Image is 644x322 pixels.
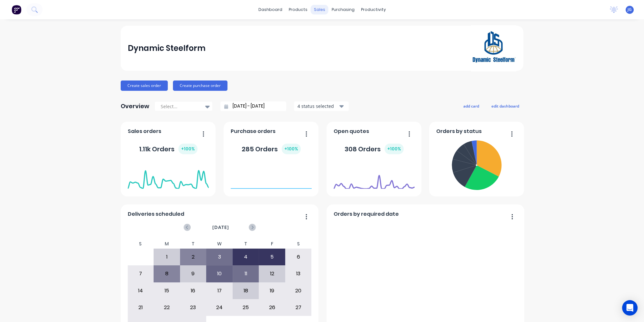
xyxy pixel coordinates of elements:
[334,128,369,135] span: Open quotes
[180,283,206,299] div: 16
[259,283,285,299] div: 19
[233,283,259,299] div: 18
[286,299,311,316] div: 27
[471,25,516,71] img: Dynamic Steelform
[233,239,259,249] div: T
[436,128,482,135] span: Orders by status
[286,283,311,299] div: 20
[139,144,197,154] div: 1.11k Orders
[212,224,229,231] span: [DATE]
[297,103,338,109] div: 4 status selected
[154,239,180,249] div: M
[282,144,301,154] div: + 100 %
[154,299,180,316] div: 22
[180,299,206,316] div: 23
[206,266,232,282] div: 10
[487,102,523,110] button: edit dashboard
[128,128,161,135] span: Sales orders
[242,144,301,154] div: 285 Orders
[180,239,206,249] div: T
[294,101,349,111] button: 4 status selected
[127,239,154,249] div: S
[311,5,328,14] div: sales
[121,80,168,91] button: Create sales order
[121,100,149,113] div: Overview
[128,42,206,55] div: Dynamic Steelform
[459,102,483,110] button: add card
[286,249,311,265] div: 6
[285,239,312,249] div: S
[628,7,632,13] span: JG
[385,144,404,154] div: + 100 %
[358,5,389,14] div: productivity
[154,249,180,265] div: 1
[206,249,232,265] div: 3
[12,5,21,14] img: Factory
[173,80,227,91] button: Create purchase order
[128,210,184,218] span: Deliveries scheduled
[231,128,276,135] span: Purchase orders
[233,249,259,265] div: 4
[180,249,206,265] div: 2
[128,299,154,316] div: 21
[206,299,232,316] div: 24
[178,144,197,154] div: + 100 %
[259,299,285,316] div: 26
[128,283,154,299] div: 14
[255,5,286,14] a: dashboard
[286,5,311,14] div: products
[154,266,180,282] div: 8
[286,266,311,282] div: 13
[233,266,259,282] div: 11
[328,5,358,14] div: purchasing
[345,144,404,154] div: 308 Orders
[128,266,154,282] div: 7
[233,299,259,316] div: 25
[154,283,180,299] div: 15
[259,266,285,282] div: 12
[206,239,233,249] div: W
[622,300,638,316] div: Open Intercom Messenger
[180,266,206,282] div: 9
[206,283,232,299] div: 17
[259,239,285,249] div: F
[259,249,285,265] div: 5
